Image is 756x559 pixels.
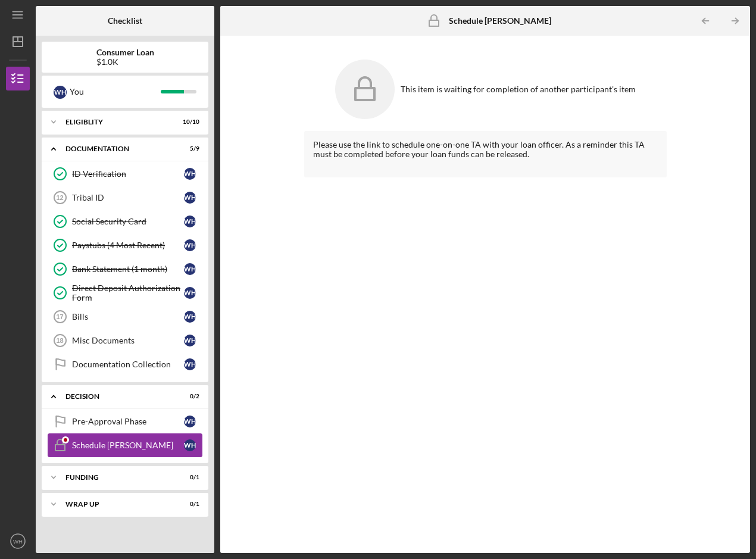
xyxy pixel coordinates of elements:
[72,312,184,321] div: Bills
[184,216,196,227] div: W H
[184,358,196,370] div: W H
[65,393,170,400] div: Decision
[72,241,184,250] div: Paystubs (4 Most Recent)
[65,474,170,481] div: Funding
[48,186,202,210] a: 12Tribal IDWH
[96,57,154,67] div: $1.0K
[48,281,202,305] a: Direct Deposit Authorization FormWH
[184,335,196,346] div: W H
[178,118,199,126] div: 10 / 10
[48,329,202,352] a: 18Misc DocumentsWH
[13,538,23,545] text: WH
[6,529,30,553] button: WH
[449,16,551,26] b: Schedule [PERSON_NAME]
[72,336,184,345] div: Misc Documents
[65,118,170,126] div: Eligiblity
[184,287,196,299] div: W H
[184,263,196,275] div: W H
[72,264,184,274] div: Bank Statement (1 month)
[72,283,184,302] div: Direct Deposit Authorization Form
[96,48,154,57] b: Consumer Loan
[178,145,199,152] div: 5 / 9
[72,169,184,179] div: ID Verification
[72,193,184,202] div: Tribal ID
[108,16,142,26] b: Checklist
[48,433,202,457] a: Schedule [PERSON_NAME]WH
[178,474,199,481] div: 0 / 1
[178,501,199,508] div: 0 / 1
[70,82,161,102] div: You
[48,257,202,281] a: Bank Statement (1 month)WH
[313,140,658,159] div: Please use the link to schedule one-on-one TA with your loan officer. As a reminder this TA must ...
[184,416,196,427] div: W H
[56,313,63,320] tspan: 17
[48,410,202,433] a: Pre-Approval PhaseWH
[178,393,199,400] div: 0 / 2
[72,441,184,450] div: Schedule [PERSON_NAME]
[65,145,170,152] div: Documentation
[72,360,184,369] div: Documentation Collection
[72,417,184,426] div: Pre-Approval Phase
[48,305,202,329] a: 17BillsWH
[48,352,202,376] a: Documentation CollectionWH
[401,85,636,94] div: This item is waiting for completion of another participant's item
[184,311,196,323] div: W H
[184,168,196,180] div: W H
[72,217,184,226] div: Social Security Card
[48,233,202,257] a: Paystubs (4 Most Recent)WH
[56,194,63,201] tspan: 12
[48,162,202,186] a: ID VerificationWH
[65,501,170,508] div: Wrap up
[184,192,196,204] div: W H
[48,210,202,233] a: Social Security CardWH
[54,86,67,99] div: W H
[184,439,196,451] div: W H
[184,239,196,251] div: W H
[56,337,63,344] tspan: 18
